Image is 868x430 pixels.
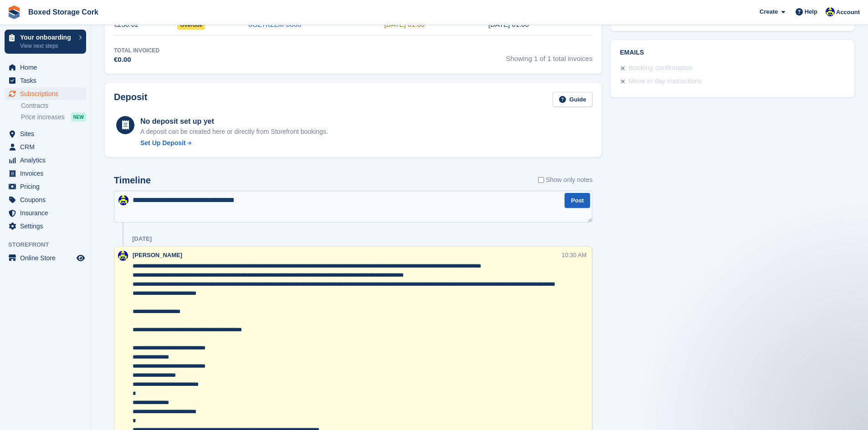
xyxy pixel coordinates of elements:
span: Insurance [20,207,75,219]
img: Vincent [826,7,835,16]
a: Guide [553,92,593,107]
p: View next steps [20,42,74,50]
span: Home [20,61,75,74]
span: Sites [20,127,75,140]
img: Vincent [118,195,128,205]
a: menu [5,74,86,87]
span: Tasks [20,74,75,87]
label: Show only notes [538,175,593,185]
img: stora-icon-8386f47178a22dfd0bd8f6a31ec36ba5ce8667c1dd55bd0f319d3a0aa187defe.svg [7,5,21,19]
span: Online Store [20,252,75,264]
a: menu [5,141,86,153]
div: Total Invoiced [114,46,159,55]
a: Price increases NEW [21,112,86,122]
a: Contracts [21,101,86,110]
span: Coupons [20,193,75,206]
span: Create [760,7,778,16]
a: menu [5,167,86,180]
div: Booking confirmation [628,63,692,74]
a: menu [5,180,86,193]
span: Account [836,8,860,17]
span: CRM [20,141,75,153]
span: Pricing [20,180,75,193]
h2: Deposit [114,92,147,107]
a: menu [5,87,86,100]
div: No deposit set up yet [140,116,328,127]
a: menu [5,207,86,219]
a: menu [5,252,86,264]
img: Vincent [118,251,128,261]
span: Invoices [20,167,75,180]
div: 10:30 AM [562,251,587,259]
span: [PERSON_NAME] [133,252,182,258]
span: Overdue [177,20,205,30]
span: Showing 1 of 1 total invoices [506,46,592,65]
span: Help [805,7,817,16]
span: Storefront [8,240,91,249]
span: Settings [20,220,75,233]
span: Analytics [20,154,75,167]
a: Set Up Deposit [140,138,328,148]
div: [DATE] [132,235,152,243]
span: Price increases [21,113,65,121]
a: Your onboarding View next steps [5,30,86,54]
div: NEW [71,112,86,121]
a: menu [5,154,86,167]
p: A deposit can be created here or directly from Storefront bookings. [140,127,328,137]
button: Post [565,193,590,208]
span: Subscriptions [20,87,75,100]
td: €230.02 [114,15,177,35]
h2: Timeline [114,175,151,186]
div: Move in day instructions [628,76,702,87]
a: menu [5,220,86,233]
a: Preview store [75,253,86,263]
a: menu [5,127,86,140]
div: €0.00 [114,55,159,65]
a: menu [5,61,86,74]
a: menu [5,193,86,206]
input: Show only notes [538,175,544,185]
p: Your onboarding [20,34,74,40]
a: Boxed Storage Cork [25,5,102,20]
h2: Emails [620,49,845,56]
div: Set Up Deposit [140,138,186,148]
